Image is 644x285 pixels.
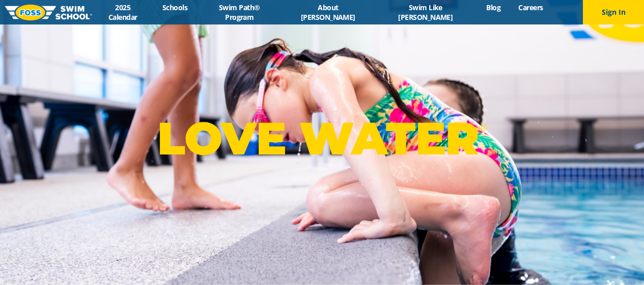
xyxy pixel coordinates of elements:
[154,3,197,12] a: Schools
[197,3,283,22] a: Swim Path® Program
[510,3,552,12] a: Careers
[92,3,154,22] a: 2025 Calendar
[157,111,487,166] p: LOVE WATER
[5,5,92,20] img: FOSS Swim School Logo
[374,3,478,22] a: Swim Like [PERSON_NAME]
[283,3,374,22] a: About [PERSON_NAME]
[478,3,510,12] a: Blog
[479,121,487,134] sup: ®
